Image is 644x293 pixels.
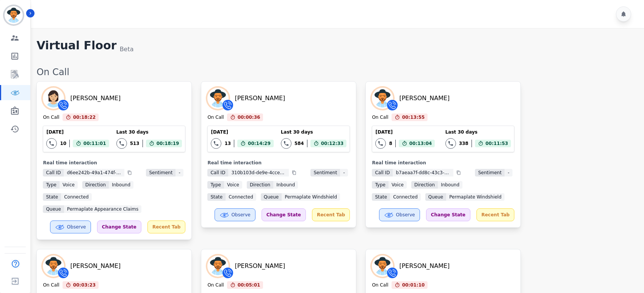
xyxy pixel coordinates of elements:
span: 00:11:53 [486,140,508,147]
div: 338 [459,140,469,146]
div: Recent Tab [476,208,514,221]
div: [PERSON_NAME] [399,261,450,271]
span: 00:11:01 [83,140,106,147]
span: Permaplate Appearance Claims [64,205,141,213]
div: Change State [426,208,470,221]
span: 00:03:23 [73,281,96,289]
span: Type [43,181,60,189]
div: [DATE] [211,129,273,135]
img: Avatar [372,88,393,109]
img: Avatar [43,255,64,277]
button: Observe [215,208,255,221]
span: Call ID [372,169,393,176]
div: 513 [130,140,139,146]
div: 584 [295,140,304,146]
button: Observe [379,208,420,221]
span: 00:00:36 [238,113,260,121]
div: On Call [43,282,59,289]
div: [PERSON_NAME] [70,94,121,103]
span: voice [224,181,242,189]
span: State [207,193,226,201]
span: State [372,193,390,201]
span: 310b103d-de9e-4cce-a418-504d01425ab5 [228,169,289,176]
div: On Call [36,66,636,78]
div: Beta [120,45,134,54]
div: Recent Tab [147,221,185,233]
div: 8 [389,140,392,146]
div: [PERSON_NAME] [235,261,285,271]
img: Avatar [43,88,64,109]
span: 00:12:33 [321,140,344,147]
span: Queue [43,205,64,213]
img: Avatar [372,255,393,277]
span: - [340,169,348,176]
span: 00:14:29 [248,140,271,147]
span: 00:18:22 [73,113,96,121]
div: 10 [60,140,66,146]
h1: Virtual Floor [36,39,116,54]
span: Permaplate Windshield [282,193,340,201]
div: [PERSON_NAME] [399,94,450,103]
div: [DATE] [375,129,435,135]
span: Queue [261,193,282,201]
span: State [43,193,61,201]
div: Last 30 days [281,129,347,135]
span: 00:13:55 [402,113,425,121]
div: [PERSON_NAME] [235,94,285,103]
div: On Call [207,282,224,289]
span: d6ee242b-49a1-474f-8cfd-19cc70f5a053 [64,169,124,176]
span: inbound [438,181,462,189]
div: Recent Tab [312,208,350,221]
div: Last 30 days [445,129,511,135]
img: Avatar [207,88,229,109]
div: [PERSON_NAME] [70,261,121,271]
span: Direction [82,181,109,189]
span: Observe [396,212,415,218]
div: On Call [372,114,388,121]
div: Change State [262,208,306,221]
span: 00:18:19 [157,140,179,147]
span: Sentiment [475,169,505,176]
div: 13 [224,140,231,146]
span: Observe [67,224,86,230]
span: Direction [247,181,273,189]
div: Real time interaction [372,160,514,166]
span: Permaplate Windshield [446,193,505,201]
span: Call ID [207,169,228,176]
span: connected [390,193,421,201]
span: Type [207,181,224,189]
span: inbound [273,181,298,189]
span: Queue [425,193,446,201]
span: b7aeaa7f-dd8c-43c3-a0ee-e14d7700d222 [393,169,453,176]
span: Type [372,181,389,189]
span: voice [389,181,407,189]
div: Real time interaction [43,160,185,166]
span: connected [61,193,92,201]
div: On Call [43,114,59,121]
div: [DATE] [46,129,109,135]
img: Avatar [207,255,229,277]
span: connected [226,193,256,201]
div: On Call [372,282,388,289]
span: inbound [109,181,133,189]
span: Call ID [43,169,64,176]
span: Direction [411,181,438,189]
span: 00:13:04 [409,140,432,147]
span: Sentiment [146,169,175,176]
img: Bordered avatar [5,6,23,24]
div: Real time interaction [207,160,350,166]
span: Observe [232,212,251,218]
span: - [175,169,183,176]
button: Observe [50,221,91,233]
span: voice [60,181,78,189]
div: Change State [97,221,141,233]
span: Sentiment [310,169,340,176]
span: - [505,169,512,176]
span: 00:01:10 [402,281,425,289]
span: 00:05:01 [238,281,260,289]
div: Last 30 days [116,129,182,135]
div: On Call [207,114,224,121]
